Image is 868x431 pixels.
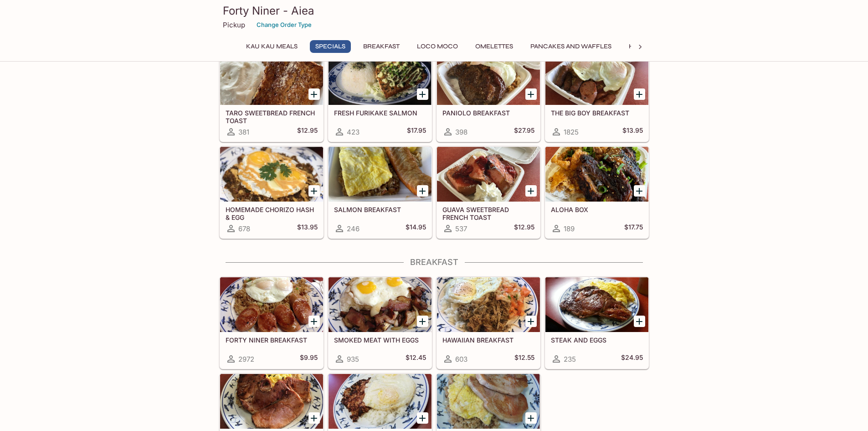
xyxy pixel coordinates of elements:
h5: $9.95 [300,353,318,364]
button: Add HAMSTEAK AND EGGS [308,412,320,424]
span: 246 [347,224,360,233]
button: Add GRILLED PORK CHOPS WITH EGGS [525,412,537,424]
button: Add SMOKED MEAT WITH EGGS [417,316,428,327]
button: Kau Kau Meals [241,40,303,53]
h5: $13.95 [297,223,318,234]
button: Add HAWAIIAN BREAKFAST [525,316,537,327]
button: Pancakes and Waffles [525,40,616,53]
h5: GUAVA SWEETBREAD FRENCH TOAST [442,206,534,221]
button: Add GUAVA SWEETBREAD FRENCH TOAST [525,185,537,197]
a: GUAVA SWEETBREAD FRENCH TOAST537$12.95 [437,146,540,239]
h5: STEAK AND EGGS [551,336,643,344]
div: THE BIG BOY BREAKFAST [545,50,648,105]
span: 935 [347,355,359,363]
a: STEAK AND EGGS235$24.95 [545,277,649,369]
button: Add THE BIG BOY BREAKFAST [634,88,645,100]
button: Add CORNBEEF HASH AND EGGS [417,412,428,424]
span: 189 [564,224,575,233]
div: STEAK AND EGGS [545,277,648,332]
a: TARO SWEETBREAD FRENCH TOAST381$12.95 [220,50,324,142]
h5: $24.95 [621,353,643,364]
h5: FORTY NINER BREAKFAST [226,336,318,344]
h3: Forty Niner - Aiea [223,4,646,18]
div: HAWAIIAN BREAKFAST [437,277,540,332]
h5: HOMEMADE CHORIZO HASH & EGG [226,206,318,221]
h4: Breakfast [219,257,649,267]
a: FORTY NINER BREAKFAST2972$9.95 [220,277,324,369]
h5: $12.95 [514,223,534,234]
div: SMOKED MEAT WITH EGGS [329,277,431,332]
h5: ALOHA BOX [551,206,643,213]
span: 2972 [238,355,254,363]
h5: THE BIG BOY BREAKFAST [551,109,643,117]
p: Pickup [223,21,245,29]
h5: $12.45 [406,353,426,364]
button: Add ALOHA BOX [634,185,645,197]
div: FRESH FURIKAKE SALMON [329,50,431,105]
a: SMOKED MEAT WITH EGGS935$12.45 [328,277,432,369]
button: Add TARO SWEETBREAD FRENCH TOAST [308,88,320,100]
h5: SMOKED MEAT WITH EGGS [334,336,426,344]
a: PANIOLO BREAKFAST398$27.95 [437,50,540,142]
span: 235 [564,355,576,363]
div: GRILLED PORK CHOPS WITH EGGS [437,374,540,429]
button: Omelettes [470,40,518,53]
div: SALMON BREAKFAST [329,147,431,202]
button: Add FORTY NINER BREAKFAST [308,316,320,327]
button: Breakfast [358,40,405,53]
button: Add PANIOLO BREAKFAST [525,88,537,100]
h5: PANIOLO BREAKFAST [442,109,534,117]
h5: $17.95 [407,126,426,137]
div: CORNBEEF HASH AND EGGS [329,374,431,429]
span: 678 [238,224,250,233]
button: Add HOMEMADE CHORIZO HASH & EGG [308,185,320,197]
button: Add SALMON BREAKFAST [417,185,428,197]
h5: $12.55 [514,353,534,364]
div: HAMSTEAK AND EGGS [220,374,323,429]
h5: $14.95 [406,223,426,234]
a: HAWAIIAN BREAKFAST603$12.55 [437,277,540,369]
a: SALMON BREAKFAST246$14.95 [328,146,432,239]
h5: $27.95 [514,126,534,137]
div: ALOHA BOX [545,147,648,202]
span: 603 [455,355,467,363]
span: 1825 [564,128,579,136]
a: ALOHA BOX189$17.75 [545,146,649,239]
span: 423 [347,128,360,136]
span: 398 [455,128,467,136]
button: Add FRESH FURIKAKE SALMON [417,88,428,100]
h5: $12.95 [297,126,318,137]
button: Loco Moco [412,40,463,53]
div: PANIOLO BREAKFAST [437,50,540,105]
a: THE BIG BOY BREAKFAST1825$13.95 [545,50,649,142]
h5: SALMON BREAKFAST [334,206,426,213]
span: 381 [238,128,249,136]
div: TARO SWEETBREAD FRENCH TOAST [220,50,323,105]
a: HOMEMADE CHORIZO HASH & EGG678$13.95 [220,146,324,239]
a: FRESH FURIKAKE SALMON423$17.95 [328,50,432,142]
div: HOMEMADE CHORIZO HASH & EGG [220,147,323,202]
h5: HAWAIIAN BREAKFAST [442,336,534,344]
div: GUAVA SWEETBREAD FRENCH TOAST [437,147,540,202]
h5: $17.75 [624,223,643,234]
span: 537 [455,224,467,233]
h5: $13.95 [622,126,643,137]
div: FORTY NINER BREAKFAST [220,277,323,332]
h5: TARO SWEETBREAD FRENCH TOAST [226,109,318,124]
button: Change Order Type [252,18,316,32]
button: Hawaiian Style French Toast [624,40,736,53]
button: Specials [310,40,351,53]
button: Add STEAK AND EGGS [634,316,645,327]
h5: FRESH FURIKAKE SALMON [334,109,426,117]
